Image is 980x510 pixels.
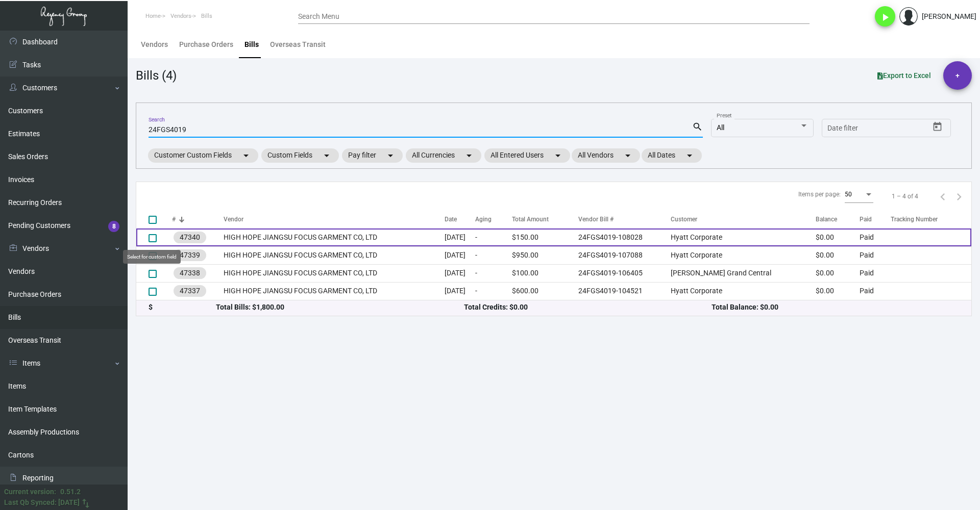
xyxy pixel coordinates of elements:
[136,66,177,85] div: Bills (4)
[240,149,252,162] mat-icon: arrow_drop_down
[868,124,917,133] input: End date
[622,149,634,162] mat-icon: arrow_drop_down
[512,246,578,264] td: $950.00
[512,282,578,300] td: $600.00
[475,264,512,282] td: -
[445,282,475,300] td: [DATE]
[224,246,445,264] td: HIGH HOPE JIANGSU FOCUS GARMENT CO, LTD
[860,215,872,224] div: Paid
[512,228,578,246] td: $150.00
[172,215,176,224] div: #
[671,246,816,264] td: Hyatt Corporate
[816,246,860,264] td: $0.00
[671,215,697,224] div: Customer
[798,190,841,199] div: Items per page:
[671,228,816,246] td: Hyatt Corporate
[578,246,671,264] td: 24FGS4019-107088
[170,13,191,19] span: Vendors
[406,148,481,163] mat-chip: All Currencies
[224,228,445,246] td: HIGH HOPE JIANGSU FOCUS GARMENT CO, LTD
[816,228,860,246] td: $0.00
[445,228,475,246] td: [DATE]
[891,215,938,224] div: Tracking Number
[816,215,860,224] div: Balance
[224,264,445,282] td: HIGH HOPE JIANGSU FOCUS GARMENT CO, LTD
[860,264,890,282] td: Paid
[384,149,397,162] mat-icon: arrow_drop_down
[512,215,578,224] div: Total Amount
[172,215,224,224] div: #
[4,487,56,497] div: Current version:
[892,192,918,201] div: 1 – 4 of 4
[464,302,712,313] div: Total Credits: $0.00
[445,215,475,224] div: Date
[174,285,206,297] mat-chip: 47337
[475,246,512,264] td: -
[578,282,671,300] td: 24FGS4019-104521
[572,148,640,163] mat-chip: All Vendors
[879,11,891,23] i: play_arrow
[929,119,946,135] button: Open calendar
[552,149,564,162] mat-icon: arrow_drop_down
[578,264,671,282] td: 24FGS4019-106405
[179,39,233,50] div: Purchase Orders
[935,188,951,205] button: Previous page
[578,228,671,246] td: 24FGS4019-108028
[955,61,960,90] span: +
[816,264,860,282] td: $0.00
[891,215,971,224] div: Tracking Number
[671,215,816,224] div: Customer
[683,149,696,162] mat-icon: arrow_drop_down
[860,215,890,224] div: Paid
[578,215,614,224] div: Vendor Bill #
[717,123,724,132] span: All
[342,148,403,163] mat-chip: Pay filter
[174,267,206,279] mat-chip: 47338
[642,148,702,163] mat-chip: All Dates
[224,282,445,300] td: HIGH HOPE JIANGSU FOCUS GARMENT CO, LTD
[174,232,206,243] mat-chip: 47340
[512,264,578,282] td: $100.00
[4,497,80,508] div: Last Qb Synced: [DATE]
[845,191,852,198] span: 50
[692,121,703,133] mat-icon: search
[899,7,918,25] img: admin@bootstrapmaster.com
[445,246,475,264] td: [DATE]
[445,215,457,224] div: Date
[475,228,512,246] td: -
[860,246,890,264] td: Paid
[671,264,816,282] td: [PERSON_NAME] Grand Central
[148,148,258,163] mat-chip: Customer Custom Fields
[512,215,549,224] div: Total Amount
[860,228,890,246] td: Paid
[816,282,860,300] td: $0.00
[60,487,81,497] div: 0.51.2
[201,13,212,19] span: Bills
[475,282,512,300] td: -
[578,215,671,224] div: Vendor Bill #
[244,39,259,50] div: Bills
[816,215,837,224] div: Balance
[463,149,475,162] mat-icon: arrow_drop_down
[827,124,859,133] input: Start date
[123,250,181,264] div: Select for custom field
[475,215,512,224] div: Aging
[141,39,168,50] div: Vendors
[875,6,895,27] button: play_arrow
[943,61,972,90] button: +
[270,39,326,50] div: Overseas Transit
[174,249,206,261] mat-chip: 47339
[261,148,339,163] mat-chip: Custom Fields
[224,215,243,224] div: Vendor
[922,11,976,22] div: [PERSON_NAME]
[216,302,463,313] div: Total Bills: $1,800.00
[224,215,445,224] div: Vendor
[445,264,475,282] td: [DATE]
[145,13,161,19] span: Home
[484,148,570,163] mat-chip: All Entered Users
[877,71,931,80] span: Export to Excel
[475,215,492,224] div: Aging
[845,191,873,198] mat-select: Items per page:
[869,66,939,85] button: Export to Excel
[860,282,890,300] td: Paid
